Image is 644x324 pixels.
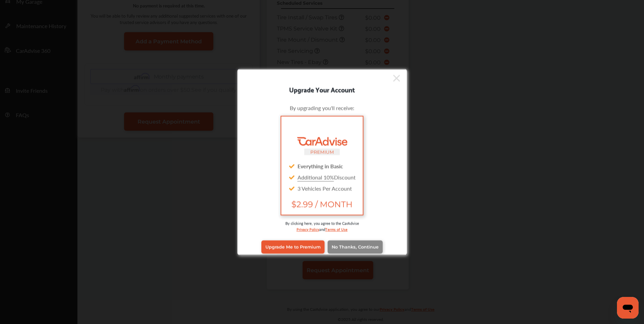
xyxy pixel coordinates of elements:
[287,199,357,209] span: $2.99 / MONTH
[297,173,356,181] span: Discount
[238,84,407,94] div: Upgrade Your Account
[261,240,325,253] a: Upgrade Me to Premium
[297,173,334,181] u: Additional 10%
[328,240,383,253] a: No Thanks, Continue
[287,182,357,194] div: 3 Vehicles Per Account
[248,220,397,239] div: By clicking here, you agree to the CarAdvise and
[297,162,343,170] strong: Everything in Basic
[617,297,639,319] iframe: Button to launch messaging window
[332,244,379,250] span: No Thanks, Continue
[325,225,348,232] a: Terms of Use
[248,104,397,111] div: By upgrading you'll receive:
[265,244,320,250] span: Upgrade Me to Premium
[310,149,334,154] small: PREMIUM
[296,225,319,232] a: Privacy Policy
